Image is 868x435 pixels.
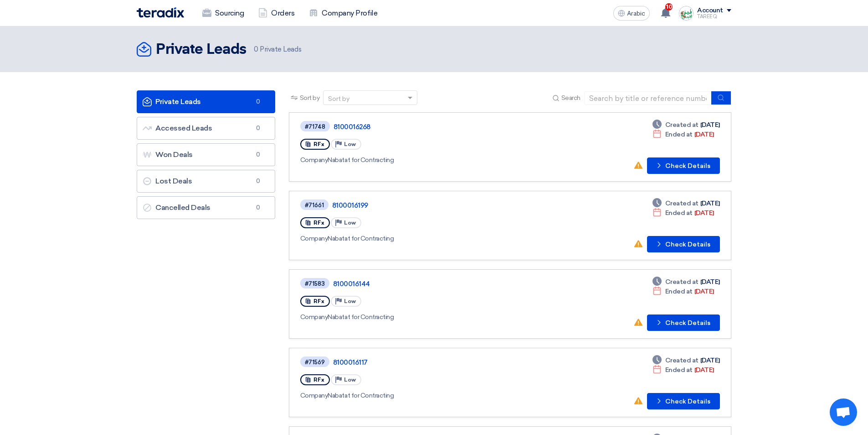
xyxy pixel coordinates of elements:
font: [DATE] [700,278,720,286]
a: 8100016144 [333,280,561,288]
font: [DATE] [700,199,720,207]
font: Check Details [665,241,710,248]
font: Account [697,6,723,14]
a: 8100016268 [334,123,561,131]
button: Check Details [647,393,720,409]
font: Company [300,235,328,242]
font: 10 [666,4,672,10]
font: [DATE] [694,288,714,295]
font: Private Leads [156,42,247,57]
font: Accessed Leads [155,124,212,132]
font: TAREEQ [697,14,717,20]
font: Created at [665,121,699,129]
button: Check Details [647,314,720,331]
font: [DATE] [694,366,714,374]
a: Cancelled Deals0 [137,196,275,219]
font: 8100016117 [333,358,368,367]
font: Company Profile [322,9,377,17]
font: Created at [665,199,699,207]
font: [DATE] [700,121,720,129]
font: 8100016144 [333,280,370,288]
font: Lost Deals [155,177,192,185]
img: Teradix logo [137,7,184,18]
font: #71583 [305,280,325,287]
font: Company [300,156,328,164]
font: Nabatat for Contracting [328,392,394,399]
font: 0 [254,45,258,53]
font: Private Leads [260,45,301,53]
a: Accessed Leads0 [137,117,275,140]
font: Orders [271,9,294,17]
font: Created at [665,278,699,286]
font: [DATE] [694,209,714,217]
font: #71748 [305,123,325,130]
font: 0 [256,151,260,158]
font: Ended at [665,209,693,217]
font: Check Details [665,398,710,405]
input: Search by title or reference number [584,91,712,105]
a: Won Deals0 [137,143,275,166]
a: Lost Deals0 [137,170,275,193]
font: [DATE] [700,356,720,364]
font: RFx [313,298,324,304]
font: Arabic [627,10,645,17]
font: 0 [256,98,260,105]
font: Sourcing [215,9,244,17]
font: 8100016268 [334,123,370,131]
font: Low [344,220,356,226]
font: Nabatat for Contracting [328,313,394,321]
font: Company [300,313,328,321]
font: 8100016199 [332,201,368,210]
font: Cancelled Deals [155,203,211,212]
font: Ended at [665,366,693,374]
font: 0 [256,204,260,211]
font: Search [561,94,580,102]
a: 8100016117 [333,358,561,367]
a: Orders [251,3,302,23]
font: #71569 [305,359,325,366]
font: [DATE] [694,131,714,138]
font: 0 [256,178,260,184]
div: Open chat [830,398,857,426]
button: Check Details [647,157,720,174]
a: Sourcing [195,3,251,23]
font: Check Details [665,162,710,170]
font: Nabatat for Contracting [328,156,394,164]
button: Arabic [613,6,650,21]
font: Nabatat for Contracting [328,235,394,242]
font: Ended at [665,131,693,138]
font: RFx [313,220,324,226]
font: Won Deals [155,150,193,159]
font: Created at [665,356,699,364]
font: Company [300,392,328,399]
font: Private Leads [155,97,201,106]
font: Low [344,141,356,147]
font: Sort by [300,94,320,102]
font: Ended at [665,288,693,295]
button: Check Details [647,236,720,252]
font: 0 [256,125,260,131]
a: 8100016199 [332,201,560,210]
a: Private Leads0 [137,90,275,113]
font: #71661 [305,202,324,209]
font: Low [344,377,356,383]
font: RFx [313,141,324,147]
font: Sort by [328,95,349,103]
font: Low [344,298,356,304]
font: RFx [313,377,324,383]
img: Screenshot___1727703618088.png [679,6,693,21]
font: Check Details [665,319,710,327]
